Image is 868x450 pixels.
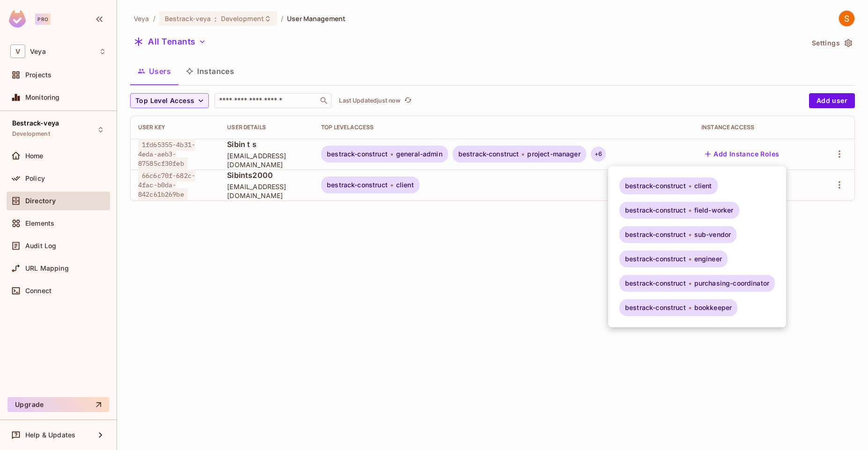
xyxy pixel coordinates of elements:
span: bestrack-construct [625,304,686,311]
span: bestrack-construct [625,231,686,238]
span: client [694,182,712,190]
span: bestrack-construct [625,207,686,214]
span: bestrack-construct [625,182,686,190]
span: engineer [694,255,722,263]
span: bestrack-construct [625,255,686,263]
span: sub-vendor [694,231,731,238]
span: bestrack-construct [625,280,686,287]
span: bookkeeper [694,304,732,311]
span: purchasing-coordinator [694,280,769,287]
span: field-worker [694,207,734,214]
